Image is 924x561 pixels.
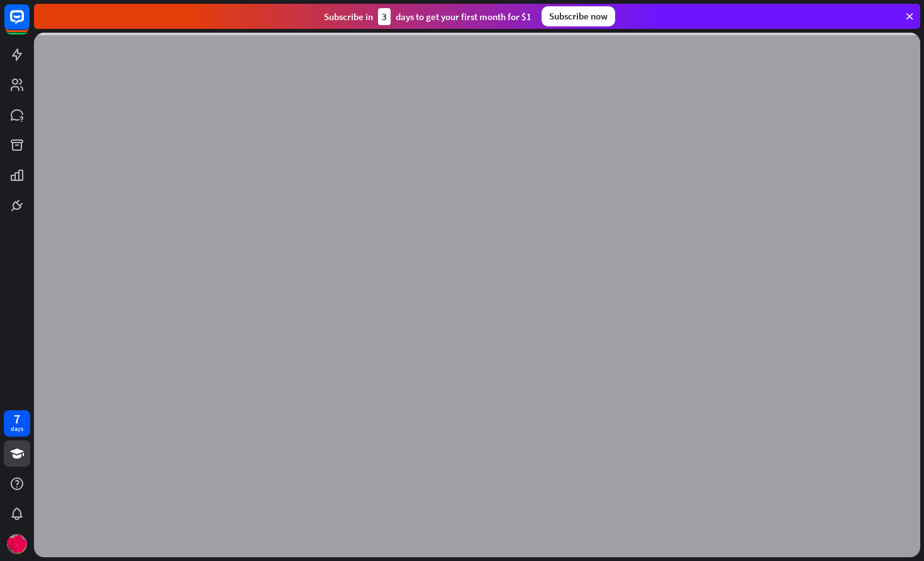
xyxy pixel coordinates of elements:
[11,425,23,433] div: days
[378,8,391,25] div: 3
[14,413,20,425] div: 7
[542,6,615,26] div: Subscribe now
[4,410,30,437] a: 7 days
[324,8,532,25] div: Subscribe in days to get your first month for $1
